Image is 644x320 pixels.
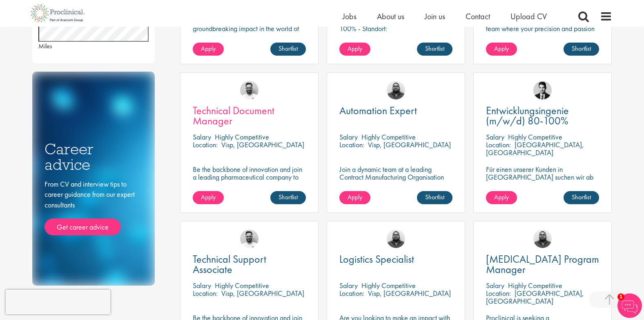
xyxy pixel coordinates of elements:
[193,252,266,276] span: Technical Support Associate
[486,104,569,128] span: Entwicklungsingenie (m/w/d) 80-100%
[486,252,599,276] span: [MEDICAL_DATA] Program Manager
[270,43,306,56] a: Shortlist
[348,44,362,53] span: Apply
[343,11,357,22] a: Jobs
[45,219,121,236] a: Get career advice
[510,11,547,22] a: Upload CV
[425,11,445,22] a: Join us
[193,43,224,56] a: Apply
[368,140,451,149] p: Visp, [GEOGRAPHIC_DATA]
[617,293,642,318] img: Chatbot
[6,290,110,314] iframe: reCAPTCHA
[45,179,143,236] div: From CV and interview tips to career guidance from our expert consultants
[533,230,552,248] img: Ashley Bennett
[193,104,274,128] span: Technical Document Manager
[193,132,211,142] span: Salary
[339,281,358,290] span: Salary
[486,281,504,290] span: Salary
[508,132,562,142] p: Highly Competitive
[417,43,452,56] a: Shortlist
[193,254,306,275] a: Technical Support Associate
[339,191,370,204] a: Apply
[339,254,452,264] a: Logistics Specialist
[45,141,143,173] h3: Career advice
[339,140,364,149] span: Location:
[193,140,218,149] span: Location:
[368,288,451,298] p: Visp, [GEOGRAPHIC_DATA]
[201,193,216,201] span: Apply
[564,43,599,56] a: Shortlist
[486,191,517,204] a: Apply
[564,191,599,204] a: Shortlist
[193,106,306,126] a: Technical Document Manager
[339,288,364,298] span: Location:
[486,140,511,149] span: Location:
[486,165,599,204] p: Für einen unserer Kunden in [GEOGRAPHIC_DATA] suchen wir ab sofort einen Entwicklungsingenieur Ku...
[486,140,584,157] p: [GEOGRAPHIC_DATA], [GEOGRAPHIC_DATA]
[387,81,405,99] img: Ashley Bennett
[508,281,562,290] p: Highly Competitive
[617,293,624,300] span: 1
[221,288,304,298] p: Visp, [GEOGRAPHIC_DATA]
[201,44,216,53] span: Apply
[339,165,452,204] p: Join a dynamic team at a leading Contract Manufacturing Organisation (CMO) and contribute to grou...
[361,281,416,290] p: Highly Competitive
[387,230,405,248] img: Ashley Bennett
[193,191,224,204] a: Apply
[339,104,417,117] span: Automation Expert
[377,11,404,22] a: About us
[339,132,358,142] span: Salary
[193,288,218,298] span: Location:
[221,140,304,149] p: Visp, [GEOGRAPHIC_DATA]
[193,281,211,290] span: Salary
[193,165,306,196] p: Be the backbone of innovation and join a leading pharmaceutical company to help keep life-changin...
[339,106,452,116] a: Automation Expert
[215,132,269,142] p: Highly Competitive
[417,191,452,204] a: Shortlist
[486,254,599,275] a: [MEDICAL_DATA] Program Manager
[486,288,511,298] span: Location:
[494,44,509,53] span: Apply
[486,288,584,306] p: [GEOGRAPHIC_DATA], [GEOGRAPHIC_DATA]
[240,230,258,248] img: Emile De Beer
[270,191,306,204] a: Shortlist
[486,132,504,142] span: Salary
[533,81,552,99] img: Thomas Wenig
[348,193,362,201] span: Apply
[361,132,416,142] p: Highly Competitive
[38,42,52,50] span: Miles
[339,252,414,266] span: Logistics Specialist
[486,106,599,126] a: Entwicklungsingenie (m/w/d) 80-100%
[486,43,517,56] a: Apply
[494,193,509,201] span: Apply
[215,281,269,290] p: Highly Competitive
[240,81,258,99] img: Emile De Beer
[339,43,370,56] a: Apply
[466,11,490,22] a: Contact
